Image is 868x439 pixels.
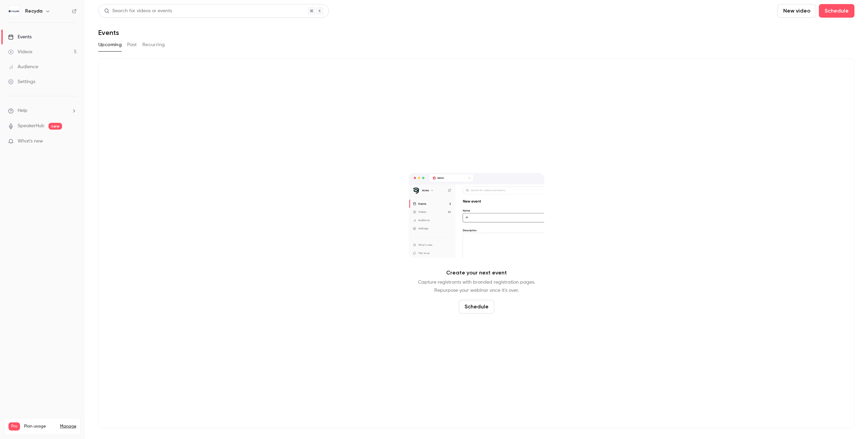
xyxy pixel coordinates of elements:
button: New video [777,4,816,18]
div: Events [8,34,32,40]
button: Upcoming [98,39,122,50]
button: Recurring [142,39,165,50]
span: What's new [18,138,43,145]
span: Plan usage [24,424,56,429]
button: Schedule [459,300,494,313]
div: Audience [8,63,38,70]
p: Capture registrants with branded registration pages. Repurpose your webinar once it's over. [418,278,535,294]
span: new [48,123,62,130]
span: Pro [8,422,20,431]
li: help-dropdown-opener [8,107,77,114]
button: Schedule [819,4,854,18]
span: Help [18,107,27,114]
div: Search for videos or events [104,7,172,15]
div: Settings [8,78,35,85]
img: Recyda [8,6,19,17]
a: Manage [60,424,76,429]
iframe: Noticeable Trigger [68,138,77,145]
a: SpeakerHub [18,122,44,130]
button: Past [127,39,137,50]
h1: Events [98,28,119,37]
h6: Recyda [25,8,42,15]
div: Videos [8,49,32,55]
p: Create your next event [446,269,507,277]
